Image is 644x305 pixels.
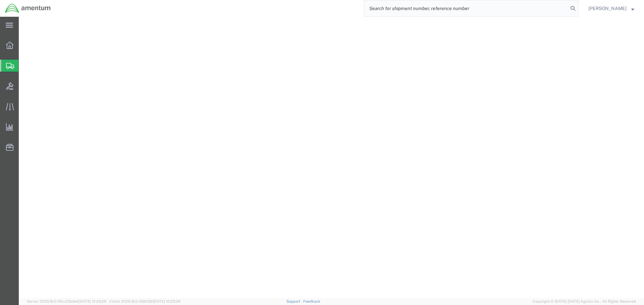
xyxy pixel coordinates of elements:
span: Copyright © [DATE]-[DATE] Agistix Inc., All Rights Reserved [533,299,636,304]
button: [PERSON_NAME] [588,4,635,12]
span: [DATE] 12:25:34 [153,299,180,303]
input: Search for shipment number, reference number [364,0,568,16]
a: Support [286,299,303,303]
span: Client: 2025.16.0-1592391 [109,299,180,303]
span: Matthew McMillen [588,5,627,12]
span: Server: 2025.16.0-1ffcc23b9e2 [27,299,106,303]
a: Feedback [303,299,320,303]
span: [DATE] 12:29:29 [79,299,106,303]
iframe: FS Legacy Container [19,17,644,298]
img: logo [5,3,51,13]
